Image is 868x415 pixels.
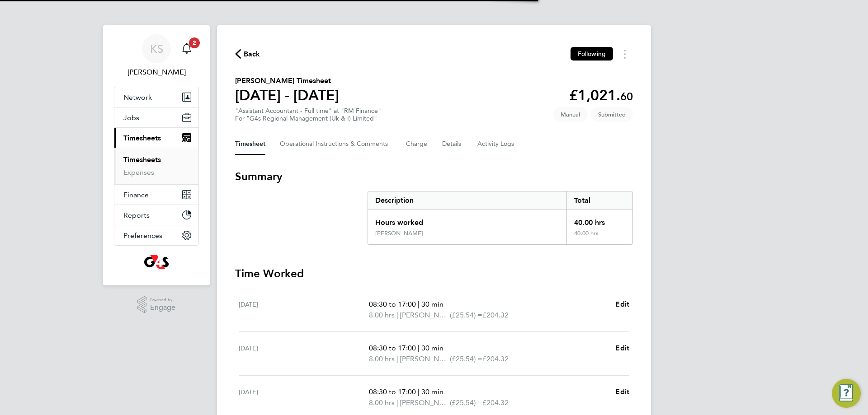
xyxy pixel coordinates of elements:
[178,34,196,63] a: 2
[368,191,633,245] div: Summary
[442,133,463,155] button: Details
[566,230,632,244] div: 40.00 hrs
[123,134,161,142] span: Timesheets
[615,299,629,310] a: Edit
[615,344,629,352] span: Edit
[578,50,606,58] span: Following
[421,344,443,352] span: 30 min
[123,113,139,122] span: Jobs
[477,133,515,155] button: Activity Logs
[239,299,369,321] div: [DATE]
[235,86,339,104] h1: [DATE] - [DATE]
[418,300,420,308] span: |
[103,25,210,285] nav: Main navigation
[615,300,629,308] span: Edit
[114,67,199,78] span: Kirsty Stirland
[235,75,339,86] h2: [PERSON_NAME] Timesheet
[615,387,629,396] span: Edit
[566,191,632,210] div: Total
[571,47,613,61] button: Following
[235,48,260,60] button: Back
[400,310,450,321] span: [PERSON_NAME]
[450,398,482,407] span: (£25.54) =
[832,379,861,408] button: Engage Resource Center
[244,49,260,60] span: Back
[114,185,198,205] button: Finance
[123,211,150,219] span: Reports
[569,87,633,104] app-decimal: £1,021.
[114,34,199,78] a: KS[PERSON_NAME]
[235,107,381,122] div: "Assistant Accountant - Full time" at "RM Finance"
[615,387,629,397] a: Edit
[400,354,450,364] span: [PERSON_NAME]
[235,266,633,281] h3: Time Worked
[566,210,632,230] div: 40.00 hrs
[123,231,162,240] span: Preferences
[144,255,169,269] img: g4s6-logo-retina.png
[369,387,416,396] span: 08:30 to 17:00
[114,107,198,127] button: Jobs
[369,311,395,319] span: 8.00 hrs
[482,311,509,319] span: £204.32
[123,168,154,177] a: Expenses
[617,47,633,61] button: Timesheets Menu
[114,87,198,107] button: Network
[418,344,420,352] span: |
[450,354,482,363] span: (£25.54) =
[239,387,369,408] div: [DATE]
[375,230,423,237] div: [PERSON_NAME]
[553,107,587,122] span: This timesheet was manually created.
[123,191,149,199] span: Finance
[150,296,175,304] span: Powered by
[615,343,629,354] a: Edit
[137,296,176,313] a: Powered byEngage
[418,387,420,396] span: |
[114,148,198,184] div: Timesheets
[369,398,395,407] span: 8.00 hrs
[421,387,443,396] span: 30 min
[369,300,416,308] span: 08:30 to 17:00
[369,344,416,352] span: 08:30 to 17:00
[369,354,395,363] span: 8.00 hrs
[235,133,265,155] button: Timesheet
[280,133,392,155] button: Operational Instructions & Comments
[123,93,152,102] span: Network
[591,107,633,122] span: This timesheet is Submitted.
[239,343,369,364] div: [DATE]
[396,398,398,407] span: |
[114,128,198,148] button: Timesheets
[150,43,163,55] span: KS
[396,311,398,319] span: |
[620,90,633,103] span: 60
[400,397,450,408] span: [PERSON_NAME]
[482,398,509,407] span: £204.32
[368,210,566,230] div: Hours worked
[396,354,398,363] span: |
[123,155,161,164] a: Timesheets
[482,354,509,363] span: £204.32
[235,169,633,184] h3: Summary
[450,311,482,319] span: (£25.54) =
[114,205,198,225] button: Reports
[406,133,428,155] button: Charge
[114,225,198,245] button: Preferences
[368,191,566,210] div: Description
[114,255,199,269] a: Go to home page
[189,37,200,48] span: 2
[235,115,381,122] div: For "G4s Regional Management (Uk & I) Limited"
[421,300,443,308] span: 30 min
[150,304,175,312] span: Engage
